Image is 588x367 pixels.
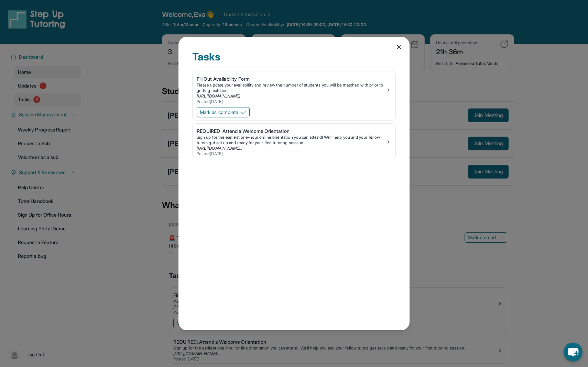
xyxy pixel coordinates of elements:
div: Sign up for the earliest one-hour online orientation you can attend! We’ll help you and your fell... [197,135,386,146]
div: Posted [DATE] [197,99,386,104]
a: [URL][DOMAIN_NAME] [197,93,240,99]
div: Fill Out Availability Form [197,76,386,82]
div: Tasks [192,50,396,71]
button: chat-button [564,343,582,362]
img: Mark as complete [241,110,247,115]
span: Mark as complete [200,109,238,116]
a: [URL][DOMAIN_NAME].. [197,146,242,151]
div: Please update your availability and review the number of students you will be matched with prior ... [197,82,386,93]
div: REQUIRED: Attend a Welcome Orientation [197,128,386,135]
a: REQUIRED: Attend a Welcome OrientationSign up for the earliest one-hour online orientation you ca... [193,124,395,158]
div: Posted [DATE] [197,151,386,157]
a: Fill Out Availability FormPlease update your availability and review the number of students you w... [193,71,395,106]
button: Mark as complete [197,107,250,117]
